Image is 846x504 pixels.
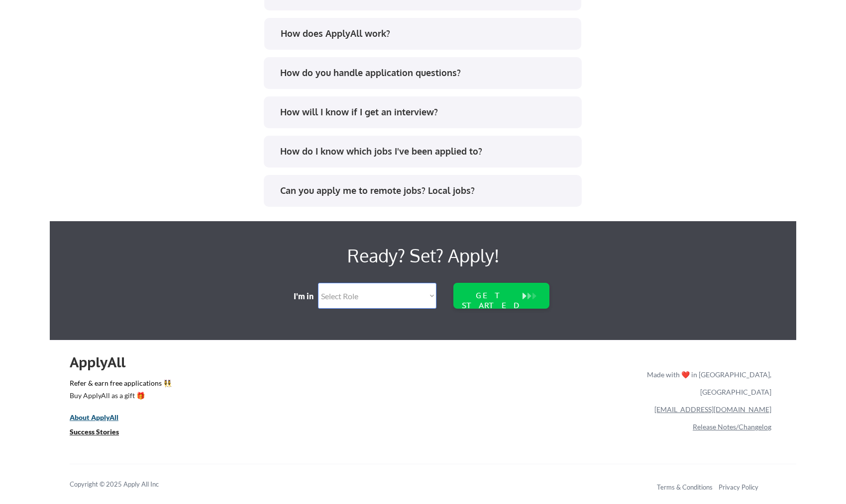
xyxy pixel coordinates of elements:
div: How will I know if I get an interview? [280,106,572,118]
div: Can you apply me to remote jobs? Local jobs? [280,184,572,197]
div: Made with ❤️ in [GEOGRAPHIC_DATA], [GEOGRAPHIC_DATA] [643,366,771,401]
div: Copyright © 2025 Apply All Inc [70,480,184,490]
u: Success Stories [70,427,119,436]
div: How does ApplyAll work? [281,27,573,40]
div: Buy ApplyAll as a gift 🎁 [70,392,169,399]
a: Buy ApplyAll as a gift 🎁 [70,390,169,403]
a: Terms & Conditions [657,483,713,491]
div: ApplyAll [70,354,137,371]
div: GET STARTED [460,291,524,310]
a: About ApplyAll [70,412,132,424]
a: Release Notes/Changelog [693,422,771,431]
a: Refer & earn free applications 👯‍♀️ [70,380,439,390]
a: Privacy Policy [719,483,758,491]
u: About ApplyAll [70,413,118,421]
div: How do you handle application questions? [280,67,572,79]
div: I'm in [294,291,320,302]
div: How do I know which jobs I've been applied to? [280,145,572,158]
div: Ready? Set? Apply! [189,241,657,270]
a: Success Stories [70,426,132,439]
a: [EMAIL_ADDRESS][DOMAIN_NAME] [654,405,771,414]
